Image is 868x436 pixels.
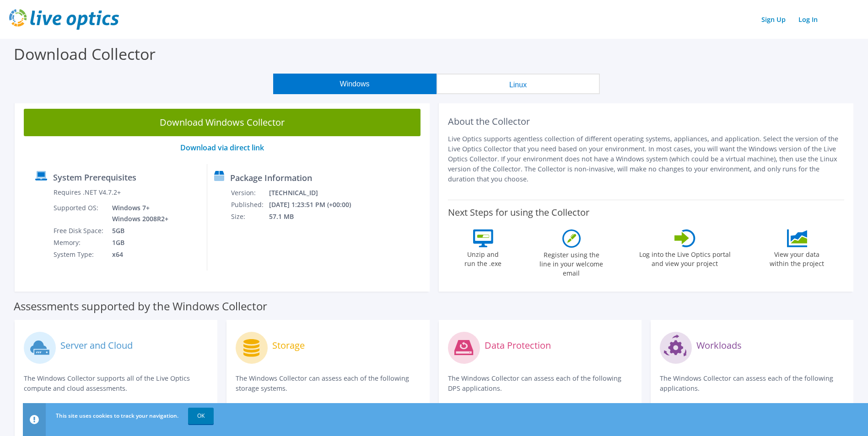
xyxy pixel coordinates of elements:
[188,408,214,424] a: OK
[14,302,267,311] label: Assessments supported by the Windows Collector
[24,373,208,393] p: The Windows Collector supports all of the Live Optics compute and cloud assessments.
[24,109,421,136] a: Download Windows Collector
[448,134,845,184] p: Live Optics supports agentless collection of different operating systems, appliances, and applica...
[230,173,312,182] label: Package Information
[60,341,133,350] label: Server and Cloud
[269,211,363,223] td: 57.1 MB
[236,373,420,393] p: The Windows Collector can assess each of the following storage systems.
[757,13,790,26] a: Sign Up
[273,74,437,94] button: Windows
[54,188,121,197] label: Requires .NET V4.7.2+
[53,237,105,249] td: Memory:
[696,341,742,350] label: Workloads
[14,43,156,64] label: Download Collector
[180,143,264,153] a: Download via direct link
[448,116,845,127] h2: About the Collector
[9,9,119,30] img: live_optics_svg.svg
[231,211,269,223] td: Size:
[485,341,551,350] label: Data Protection
[462,247,504,268] label: Unzip and run the .exe
[269,199,363,211] td: [DATE] 1:23:51 PM (+00:00)
[269,187,363,199] td: [TECHNICAL_ID]
[794,13,822,26] a: Log In
[537,248,606,278] label: Register using the line in your welcome email
[105,249,170,261] td: x64
[764,247,830,268] label: View your data within the project
[660,373,844,393] p: The Windows Collector can assess each of the following applications.
[272,341,305,350] label: Storage
[639,247,731,268] label: Log into the Live Optics portal and view your project
[105,202,170,225] td: Windows 7+ Windows 2008R2+
[448,373,632,393] p: The Windows Collector can assess each of the following DPS applications.
[53,249,105,261] td: System Type:
[53,202,105,225] td: Supported OS:
[53,173,136,182] label: System Prerequisites
[231,199,269,211] td: Published:
[53,225,105,237] td: Free Disk Space:
[56,412,178,420] span: This site uses cookies to track your navigation.
[105,237,170,249] td: 1GB
[231,187,269,199] td: Version:
[448,207,589,218] label: Next Steps for using the Collector
[437,74,600,94] button: Linux
[105,225,170,237] td: 5GB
